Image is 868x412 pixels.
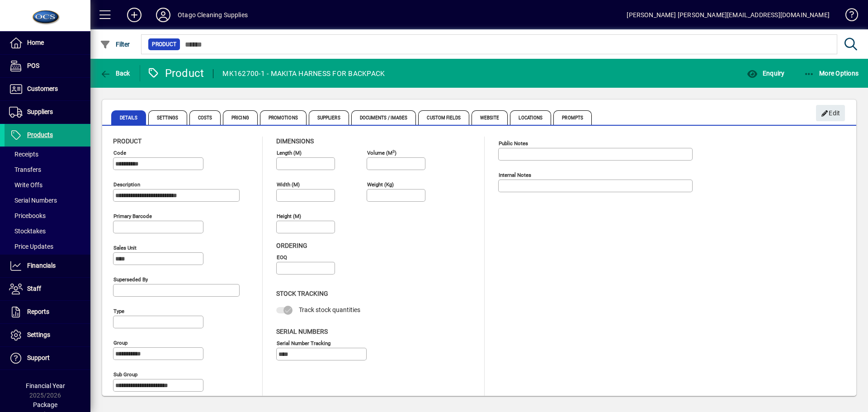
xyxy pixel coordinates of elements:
span: Financials [27,262,56,269]
a: POS [5,55,90,77]
span: Locations [510,110,551,125]
span: Write Offs [9,181,42,189]
a: Settings [5,324,90,346]
span: Product [152,40,176,49]
span: Dimensions [276,137,314,145]
span: Details [111,110,146,125]
span: Product [113,137,142,145]
mat-label: EOQ [277,254,287,260]
div: MK162700-1 - MAKITA HARNESS FOR BACKPACK [222,66,385,81]
span: Ordering [276,242,307,249]
a: Reports [5,301,90,323]
span: POS [27,62,39,69]
mat-label: Length (m) [277,150,302,156]
span: Financial Year [26,382,65,389]
button: Profile [149,7,178,23]
div: [PERSON_NAME] [PERSON_NAME][EMAIL_ADDRESS][DOMAIN_NAME] [627,8,830,22]
span: Transfers [9,166,41,173]
a: Financials [5,255,90,277]
mat-label: Description [113,181,140,188]
a: Support [5,347,90,369]
span: Customers [27,85,58,92]
app-page-header-button: Back [90,65,140,81]
span: Website [472,110,508,125]
span: Pricebooks [9,212,46,219]
a: Stocktakes [5,223,90,239]
span: Products [27,131,53,138]
span: Costs [189,110,221,125]
a: Receipts [5,147,90,162]
button: More Options [802,65,861,81]
span: Prompts [553,110,592,125]
mat-label: Serial Number tracking [277,340,330,346]
span: Filter [100,41,130,48]
span: Reports [27,308,49,315]
span: Stocktakes [9,227,46,235]
span: Back [100,70,130,77]
button: Filter [98,36,132,52]
mat-label: Width (m) [277,181,300,188]
span: Serial Numbers [9,197,57,204]
sup: 3 [392,149,395,153]
span: Suppliers [309,110,349,125]
button: Add [120,7,149,23]
span: Pricing [223,110,258,125]
span: Settings [148,110,187,125]
span: Staff [27,285,41,292]
mat-label: Internal Notes [499,172,531,178]
a: Suppliers [5,101,90,123]
mat-label: Sales unit [113,245,137,251]
span: Package [33,401,57,408]
span: Documents / Images [351,110,416,125]
mat-label: Sub group [113,371,137,378]
a: Home [5,32,90,54]
span: Promotions [260,110,307,125]
span: Stock Tracking [276,290,328,297]
mat-label: Code [113,150,126,156]
mat-label: Weight (Kg) [367,181,394,188]
a: Customers [5,78,90,100]
a: Write Offs [5,177,90,193]
a: Pricebooks [5,208,90,223]
a: Staff [5,278,90,300]
mat-label: Volume (m ) [367,150,396,156]
span: Receipts [9,151,38,158]
span: Serial Numbers [276,328,328,335]
button: Enquiry [745,65,787,81]
mat-label: Public Notes [499,140,528,147]
span: Settings [27,331,50,338]
mat-label: Type [113,308,124,314]
a: Transfers [5,162,90,177]
span: Track stock quantities [299,306,360,313]
mat-label: Height (m) [277,213,301,219]
span: Enquiry [747,70,784,77]
span: Home [27,39,44,46]
div: Product [147,66,204,81]
a: Serial Numbers [5,193,90,208]
mat-label: Primary barcode [113,213,152,219]
mat-label: Superseded by [113,276,148,283]
span: Edit [821,106,840,121]
span: Support [27,354,50,361]
a: Price Updates [5,239,90,254]
a: Knowledge Base [839,2,857,31]
span: Suppliers [27,108,53,115]
mat-label: Group [113,340,127,346]
div: Otago Cleaning Supplies [178,8,248,22]
span: More Options [804,70,859,77]
button: Back [98,65,132,81]
button: Edit [816,105,845,121]
span: Price Updates [9,243,53,250]
span: Custom Fields [418,110,469,125]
